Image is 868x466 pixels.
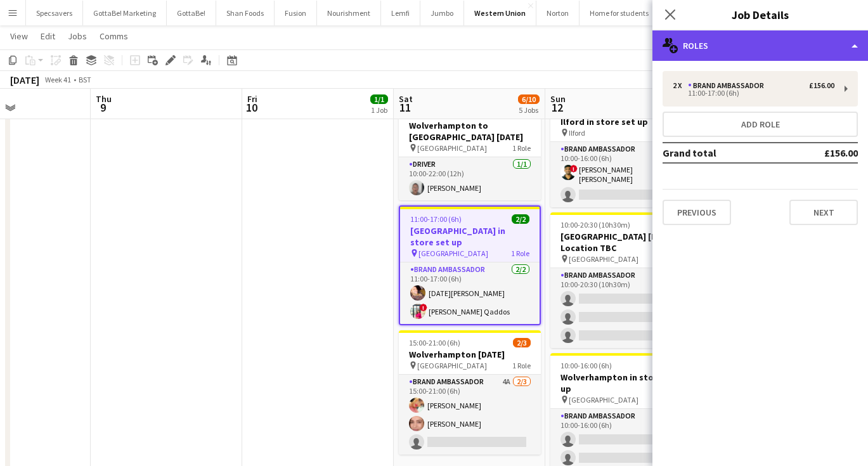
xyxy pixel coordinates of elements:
td: £156.00 [782,143,858,163]
span: 12 [548,100,566,115]
app-card-role: Driver1/110:00-22:00 (12h)[PERSON_NAME] [399,157,541,200]
span: ! [570,165,578,172]
span: Jobs [68,30,87,42]
a: Comms [94,28,133,44]
h3: Wolverhampton to [GEOGRAPHIC_DATA] [DATE] [399,120,541,143]
h3: [GEOGRAPHIC_DATA] in store set up [400,225,540,248]
button: GottaBe! [167,1,216,25]
span: Week 41 [42,75,74,84]
span: 11:00-17:00 (6h) [410,214,462,224]
span: View [10,30,28,42]
span: 10:00-16:00 (6h) [560,361,612,370]
button: Home for students [580,1,659,25]
div: Brand Ambassador [688,81,769,90]
span: [GEOGRAPHIC_DATA] [569,395,638,405]
span: ! [420,304,427,311]
app-job-card: 10:00-20:30 (10h30m)0/3[GEOGRAPHIC_DATA] [DATE]--Location TBC [GEOGRAPHIC_DATA]1 RoleBrand Ambass... [550,212,692,348]
span: 10 [245,100,257,115]
button: GottaBe! Marketing [83,1,167,25]
a: Edit [36,28,60,44]
button: Specsavers [26,1,83,25]
app-job-card: 15:00-21:00 (6h)2/3Wolverhampton [DATE] [GEOGRAPHIC_DATA]1 RoleBrand Ambassador4A2/315:00-21:00 (... [399,330,541,455]
span: Ilford [569,128,585,138]
div: 2 x [673,81,688,90]
app-card-role: Brand Ambassador2/211:00-17:00 (6h)[DATE][PERSON_NAME]![PERSON_NAME] Qaddos [400,262,540,324]
span: 1 Role [512,361,531,370]
a: Jobs [63,28,92,44]
div: [DATE] [10,74,39,86]
div: 5 Jobs [519,105,539,115]
button: Fusion [275,1,317,25]
span: Sun [550,93,566,105]
span: Fri [247,93,257,105]
button: Norton [536,1,580,25]
span: 15:00-21:00 (6h) [409,338,460,347]
app-card-role: Brand Ambassador1A0/310:00-20:30 (10h30m) [550,268,692,348]
span: 10:00-20:30 (10h30m) [560,220,630,230]
span: 2/2 [512,214,529,224]
span: 6/10 [518,94,540,104]
button: Next [789,200,858,225]
button: Western Union [464,1,536,25]
button: Add role [663,112,858,137]
app-job-card: 10:00-16:00 (6h)1/2Ilford in store set up Ilford1 RoleBrand Ambassador1/210:00-16:00 (6h)![PERSON... [550,98,692,207]
span: 1 Role [512,143,531,153]
span: Edit [41,30,55,42]
span: [GEOGRAPHIC_DATA] [418,249,488,258]
td: Grand total [663,143,782,163]
button: Previous [663,200,731,225]
button: Jumbo [420,1,464,25]
span: [GEOGRAPHIC_DATA] [417,361,487,370]
span: [GEOGRAPHIC_DATA] [569,254,638,264]
h3: Wolverhampton [DATE] [399,349,541,360]
app-card-role: Brand Ambassador4A2/315:00-21:00 (6h)[PERSON_NAME][PERSON_NAME] [399,375,541,455]
a: View [5,28,33,44]
div: 11:00-17:00 (6h) [673,90,834,96]
div: £156.00 [809,81,834,90]
button: Lemfi [381,1,420,25]
h3: Ilford in store set up [550,116,692,127]
button: Shan Foods [216,1,275,25]
span: Comms [100,30,128,42]
span: 9 [94,100,112,115]
span: Sat [399,93,413,105]
app-job-card: 10:00-22:00 (12h)1/1Wolverhampton to [GEOGRAPHIC_DATA] [DATE] [GEOGRAPHIC_DATA]1 RoleDriver1/110:... [399,101,541,200]
span: 1 Role [511,249,529,258]
div: 1 Job [371,105,387,115]
span: 1/1 [370,94,388,104]
h3: Job Details [652,6,868,23]
button: Nourishment [317,1,381,25]
app-job-card: 11:00-17:00 (6h)2/2[GEOGRAPHIC_DATA] in store set up [GEOGRAPHIC_DATA]1 RoleBrand Ambassador2/211... [399,205,541,325]
div: Roles [652,30,868,61]
app-card-role: Brand Ambassador1/210:00-16:00 (6h)![PERSON_NAME] [PERSON_NAME] [550,142,692,207]
span: Thu [96,93,112,105]
span: [GEOGRAPHIC_DATA] [417,143,487,153]
h3: [GEOGRAPHIC_DATA] [DATE]--Location TBC [550,231,692,254]
div: BST [79,75,91,84]
span: 11 [397,100,413,115]
span: 2/3 [513,338,531,347]
h3: Wolverhampton in store set up [550,372,692,394]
